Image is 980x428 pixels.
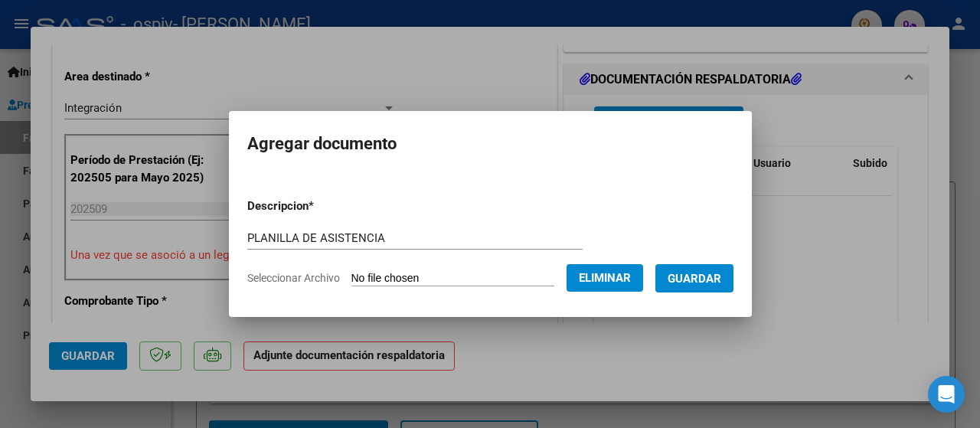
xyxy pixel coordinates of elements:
[247,198,394,215] p: Descripcion
[567,264,643,292] button: Eliminar
[247,272,340,284] span: Seleccionar Archivo
[655,264,733,292] button: Guardar
[668,272,721,286] span: Guardar
[579,271,631,285] span: Eliminar
[247,129,733,158] h2: Agregar documento
[928,376,965,413] div: Open Intercom Messenger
